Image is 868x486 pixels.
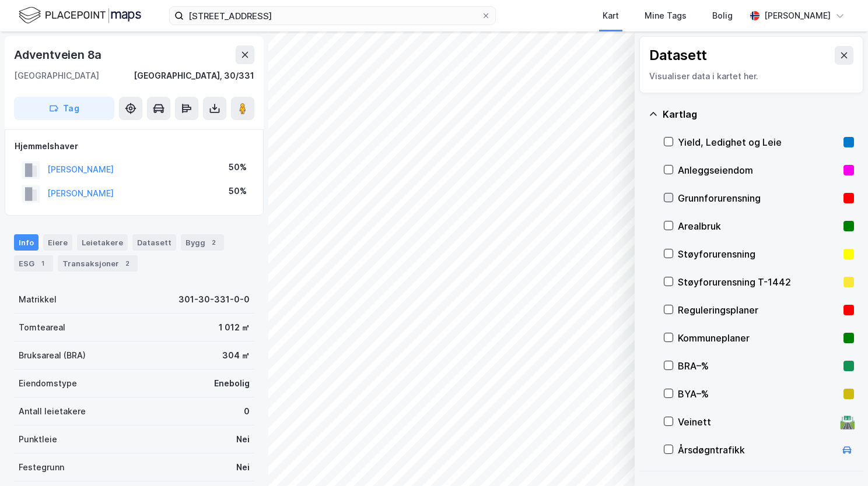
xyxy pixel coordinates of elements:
div: Grunnforurensning [678,191,839,205]
div: Leietakere [77,234,128,251]
div: Årsdøgntrafikk [678,443,835,457]
div: 50% [229,160,247,174]
div: 0 [244,404,250,418]
div: Støyforurensning T-1442 [678,275,839,289]
div: 1 [37,258,48,269]
div: Bruksareal (BRA) [19,348,86,362]
div: Bolig [712,9,733,23]
div: Bygg [181,234,224,251]
img: logo.f888ab2527a4732fd821a326f86c7f29.svg [19,5,141,26]
iframe: Chat Widget [810,430,868,486]
div: BRA–% [678,359,839,373]
div: Datasett [132,234,176,251]
div: Adventveien 8a [14,45,104,64]
input: Søk på adresse, matrikkel, gårdeiere, leietakere eller personer [184,7,481,24]
div: Antall leietakere [19,404,86,418]
div: Enebolig [214,376,250,390]
div: Nei [236,432,250,446]
div: [GEOGRAPHIC_DATA], 30/331 [134,69,254,83]
div: Eiendomstype [19,376,77,390]
div: BYA–% [678,387,839,401]
div: Eiere [43,234,72,251]
div: Veinett [678,415,835,429]
div: Reguleringsplaner [678,303,839,317]
div: Visualiser data i kartet her. [649,69,853,83]
div: Info [14,234,38,251]
div: 301-30-331-0-0 [178,293,250,307]
button: Tag [14,97,114,120]
div: ESG [14,255,53,272]
div: [PERSON_NAME] [764,9,831,23]
div: Støyforurensning [678,247,839,261]
div: Datasett [649,46,707,65]
div: Kart [603,9,619,23]
div: Anleggseiendom [678,163,839,177]
div: Kommuneplaner [678,331,839,345]
div: 2 [208,237,219,248]
div: Hjemmelshaver [15,139,254,153]
div: Nei [236,460,250,474]
div: Festegrunn [19,460,64,474]
div: 50% [229,184,247,198]
div: 2 [121,258,133,269]
div: [GEOGRAPHIC_DATA] [14,69,99,83]
div: Tomteareal [19,321,65,334]
div: Transaksjoner [58,255,138,272]
div: Yield, Ledighet og Leie [678,135,839,149]
div: Kartlag [663,107,854,121]
div: 1 012 ㎡ [219,321,250,334]
div: Arealbruk [678,219,839,233]
div: 304 ㎡ [222,348,250,362]
div: Matrikkel [19,293,57,307]
div: 🛣️ [839,414,855,429]
div: Punktleie [19,432,57,446]
div: Mine Tags [645,9,687,23]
